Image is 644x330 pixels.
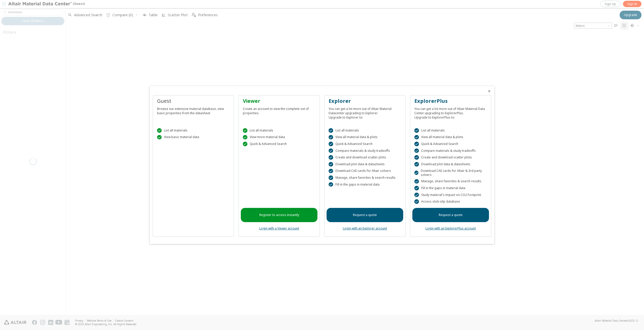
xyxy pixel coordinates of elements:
[259,226,299,230] a: Login with a Viewer account
[243,142,247,146] div: 
[414,193,487,197] div: Study material's impact on CO2 Footprint
[414,135,487,140] div: View all material data & plots
[343,226,387,230] a: Login with an Explorer account
[329,175,401,180] div: Manage, share favorites & search results
[414,179,487,184] div: Manage, share favorites & search results
[414,199,487,204] div: Access stick-slip database
[157,135,230,140] div: View basic material data
[414,162,487,167] div: Download plot data & datasheets
[241,208,317,222] a: Register to access instantly
[414,193,419,197] div: 
[243,105,315,115] div: Create an account to view the complete set of properties.
[329,135,333,140] div: 
[414,135,419,140] div: 
[414,148,487,153] div: Compare materials & study tradeoffs
[329,175,333,180] div: 
[329,155,333,160] div: 
[414,128,419,133] div: 
[329,97,401,105] div: Explorer
[414,97,487,105] div: ExplorerPlus
[243,128,315,133] div: List all materials
[329,142,401,146] div: Quick & Advanced Search
[329,128,401,133] div: List all materials
[157,128,162,133] div: 
[414,155,419,160] div: 
[329,142,333,146] div: 
[157,105,230,115] div: Browse our extensive material database, view basic properties from the datasheet.
[414,105,487,120] div: You can get a lot more out of Altair Material Data Center upgrading to ExplorerPlus. Upgrade to E...
[414,186,419,190] div: 
[329,148,333,153] div: 
[243,97,315,105] div: Viewer
[329,148,401,153] div: Compare materials & study tradeoffs
[157,97,230,105] div: Guest
[414,179,419,184] div: 
[329,169,333,173] div: 
[414,162,419,167] div: 
[426,226,476,230] a: Login with an ExplorerPlus account
[329,128,333,133] div: 
[243,135,247,140] div: 
[329,105,401,120] div: You can get a lot more out of Altair Material Datacenter upgrading to Explorer. Upgrade to Explor...
[487,89,491,93] button: Close
[414,169,487,177] div: Download CAE cards for Altair & 3rd party solvers
[414,155,487,160] div: Create and download scatter plots
[414,142,487,146] div: Quick & Advanced Search
[243,142,315,146] div: Quick & Advanced Search
[414,128,487,133] div: List all materials
[329,169,401,173] div: Download CAE cards for Altair solvers
[329,182,401,187] div: Fill in the gaps in material data
[329,182,333,187] div: 
[414,171,418,175] div: 
[329,162,333,167] div: 
[414,148,419,153] div: 
[157,135,162,140] div: 
[329,155,401,160] div: Create and download scatter plots
[327,208,403,222] a: Request a quote
[329,162,401,167] div: Download plot data & datasheets
[414,186,487,190] div: Fill in the gaps in material data
[329,135,401,140] div: View all material data & plots
[243,128,247,133] div: 
[412,208,489,222] a: Request a quote
[157,128,230,133] div: List all materials
[414,142,419,146] div: 
[243,135,315,140] div: View more material data
[414,199,419,204] div: 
